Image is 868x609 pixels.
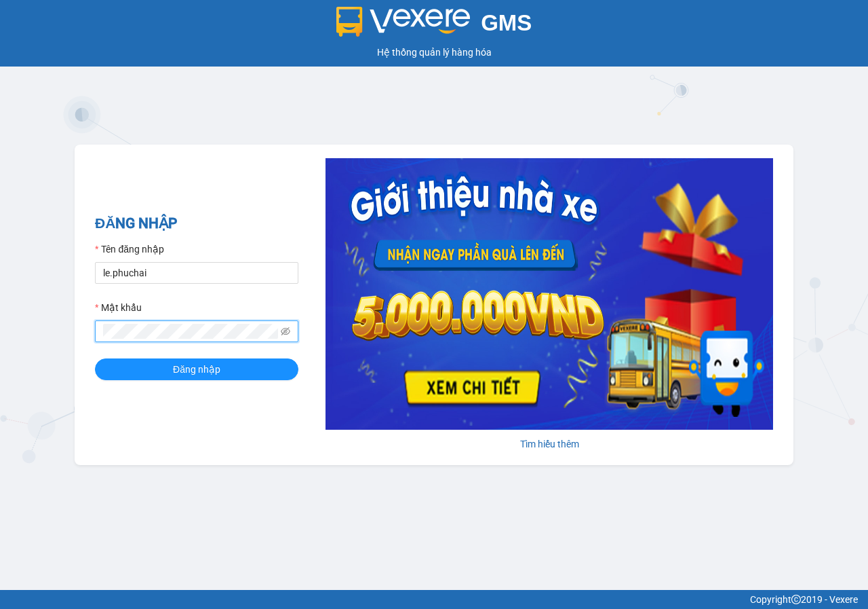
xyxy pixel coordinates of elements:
[95,213,298,235] h2: ĐĂNG NHẬP
[281,327,290,336] span: eye-invisible
[325,158,773,430] img: banner-0
[103,324,278,339] input: Mật khẩu
[3,45,865,60] div: Hệ thống quản lý hàng hóa
[95,300,142,315] label: Mật khẩu
[336,20,532,31] a: GMS
[481,10,532,35] span: GMS
[173,362,220,377] span: Đăng nhập
[10,592,858,607] div: Copyright 2019 - Vexere
[95,242,164,257] label: Tên đăng nhập
[791,595,801,604] span: copyright
[336,7,471,37] img: logo 2
[95,358,298,380] button: Đăng nhập
[325,437,773,451] div: Tìm hiểu thêm
[95,262,298,284] input: Tên đăng nhập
